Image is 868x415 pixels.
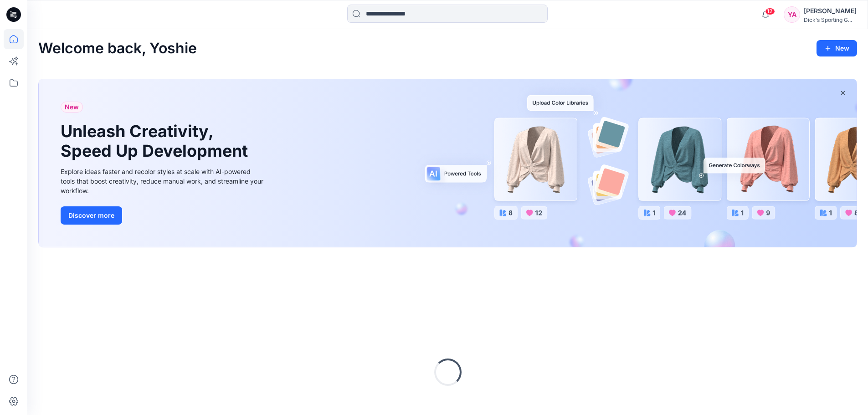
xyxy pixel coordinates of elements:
h1: Unleash Creativity, Speed Up Development [61,122,252,161]
h2: Welcome back, Yoshie [38,40,197,57]
span: New [65,102,79,113]
div: [PERSON_NAME] [804,5,857,16]
button: New [817,40,857,56]
div: Dick's Sporting G... [804,16,857,23]
div: Explore ideas faster and recolor styles at scale with AI-powered tools that boost creativity, red... [61,167,266,195]
div: YA [784,6,800,23]
span: 12 [765,8,775,15]
a: Discover more [61,206,266,225]
button: Discover more [61,206,122,225]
